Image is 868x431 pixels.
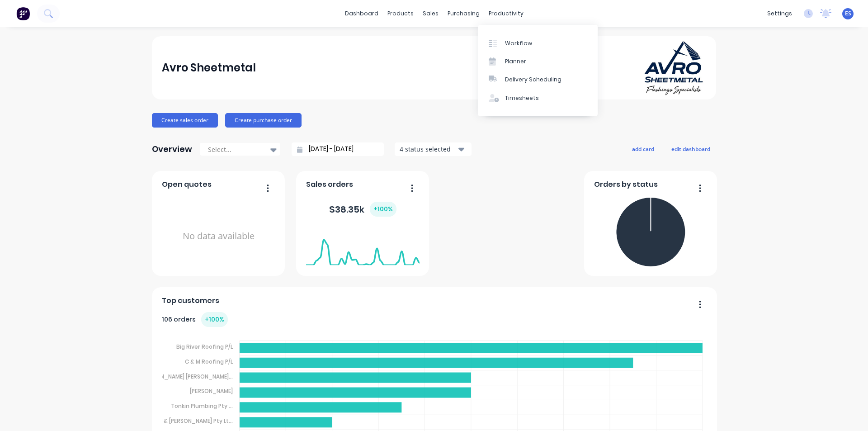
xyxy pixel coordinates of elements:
[478,34,598,52] a: Workflow
[443,7,484,20] div: purchasing
[16,7,30,20] img: Factory
[763,7,797,20] div: settings
[370,202,396,217] div: + 100 %
[340,7,383,20] a: dashboard
[225,113,302,128] button: Create purchase order
[171,402,233,410] tspan: Tonkin Plumbing Pty ...
[505,57,526,66] div: Planner
[306,179,353,190] span: Sales orders
[505,76,561,84] div: Delivery Scheduling
[845,9,851,18] span: ES
[152,113,218,128] button: Create sales order
[162,312,228,327] div: 106 orders
[185,358,233,365] tspan: C & M Roofing P/L
[478,71,598,89] a: Delivery Scheduling
[201,312,228,327] div: + 100 %
[152,140,192,158] div: Overview
[400,144,457,154] div: 4 status selected
[162,59,256,77] div: Avro Sheetmetal
[594,179,658,190] span: Orders by status
[643,40,706,96] img: Avro Sheetmetal
[162,194,275,279] div: No data available
[418,7,443,20] div: sales
[190,387,233,395] tspan: [PERSON_NAME]
[329,202,396,217] div: $ 38.35k
[478,89,598,107] a: Timesheets
[162,295,219,306] span: Top customers
[176,343,233,350] tspan: Big River Roofing P/L
[142,372,233,380] tspan: [PERSON_NAME] [PERSON_NAME]...
[626,143,660,155] button: add card
[665,143,716,155] button: edit dashboard
[395,142,472,156] button: 4 status selected
[505,39,532,47] div: Workflow
[383,7,418,20] div: products
[162,179,212,190] span: Open quotes
[505,94,539,102] div: Timesheets
[478,52,598,71] a: Planner
[484,7,528,20] div: productivity
[159,417,233,425] tspan: J & [PERSON_NAME] Pty Lt...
